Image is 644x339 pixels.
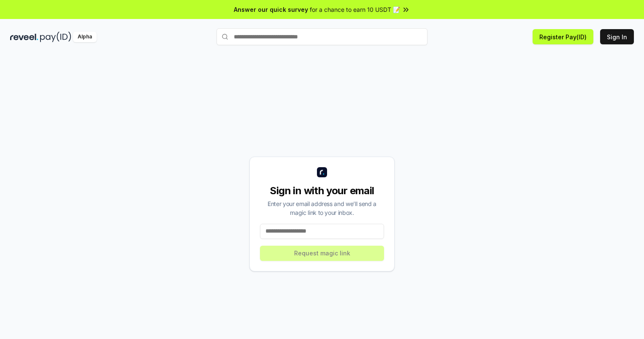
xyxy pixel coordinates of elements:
span: Answer our quick survey [234,5,308,14]
img: reveel_dark [10,32,38,42]
button: Register Pay(ID) [533,29,593,44]
span: for a chance to earn 10 USDT 📝 [310,5,400,14]
div: Sign in with your email [260,184,384,198]
img: logo_small [317,167,327,177]
button: Sign In [600,29,634,44]
div: Enter your email address and we’ll send a magic link to your inbox. [260,199,384,217]
div: Alpha [73,32,97,42]
img: pay_id [40,32,71,42]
